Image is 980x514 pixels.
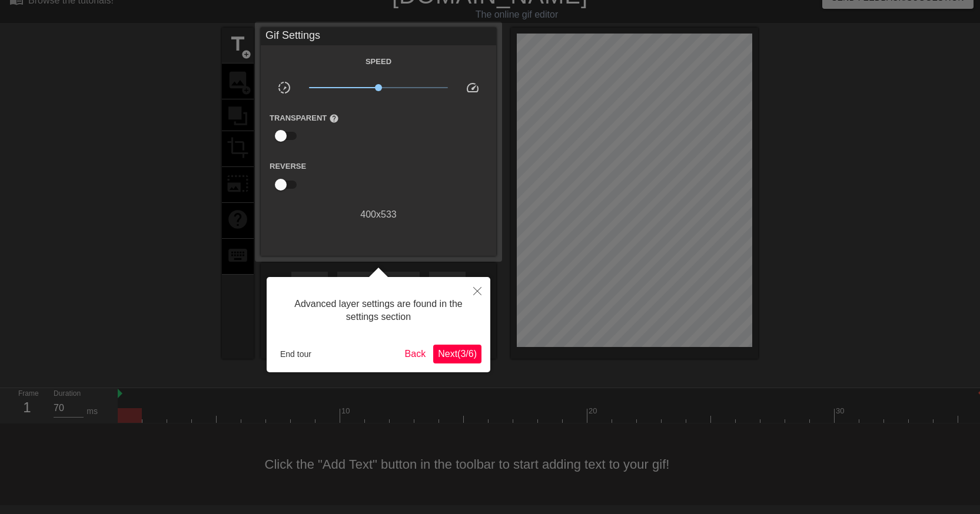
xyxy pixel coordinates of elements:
[400,345,431,363] button: Back
[464,277,490,304] button: Close
[275,345,316,363] button: End tour
[433,345,481,363] button: Next
[438,349,477,359] span: Next ( 3 / 6 )
[275,286,481,336] div: Advanced layer settings are found in the settings section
